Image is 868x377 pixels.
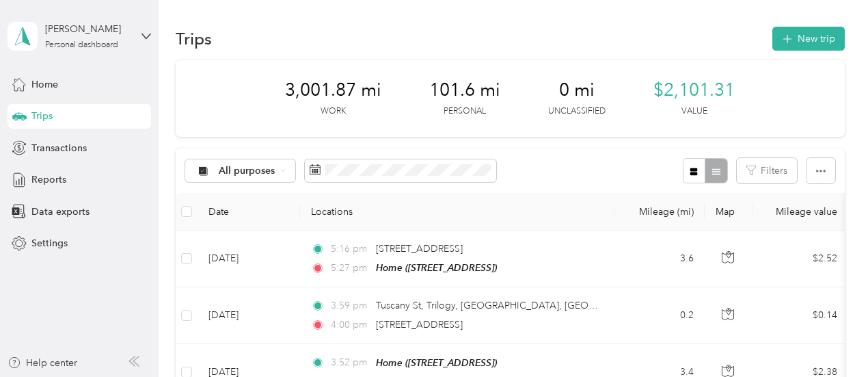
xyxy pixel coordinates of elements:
[614,231,705,287] td: 3.6
[614,193,705,231] th: Mileage (mi)
[772,27,845,51] button: New trip
[737,158,797,183] button: Filters
[331,355,370,370] span: 3:52 pm
[559,79,595,101] span: 0 mi
[198,193,300,231] th: Date
[376,262,497,273] span: Home ([STREET_ADDRESS])
[8,356,77,370] button: Help center
[331,261,370,276] span: 5:27 pm
[198,231,300,287] td: [DATE]
[176,31,212,46] h1: Trips
[219,166,275,176] span: All purposes
[614,287,705,343] td: 0.2
[31,236,68,250] span: Settings
[681,105,707,118] p: Value
[548,105,606,118] p: Unclassified
[300,193,614,231] th: Locations
[376,300,663,311] span: Tuscany St, Trilogy, [GEOGRAPHIC_DATA], [GEOGRAPHIC_DATA]
[31,141,87,155] span: Transactions
[376,243,463,255] span: [STREET_ADDRESS]
[45,22,131,36] div: [PERSON_NAME]
[752,193,848,231] th: Mileage value
[31,172,66,187] span: Reports
[331,298,370,313] span: 3:59 pm
[285,79,381,101] span: 3,001.87 mi
[31,77,58,92] span: Home
[321,105,346,118] p: Work
[444,105,486,118] p: Personal
[45,41,118,49] div: Personal dashboard
[653,79,735,101] span: $2,101.31
[331,242,370,257] span: 5:16 pm
[752,287,848,343] td: $0.14
[331,317,370,333] span: 4:00 pm
[705,193,752,231] th: Map
[752,231,848,287] td: $2.52
[376,357,497,368] span: Home ([STREET_ADDRESS])
[791,300,868,377] iframe: Everlance-gr Chat Button Frame
[31,109,53,123] span: Trips
[429,79,500,101] span: 101.6 mi
[198,287,300,343] td: [DATE]
[376,319,463,330] span: [STREET_ADDRESS]
[31,205,90,219] span: Data exports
